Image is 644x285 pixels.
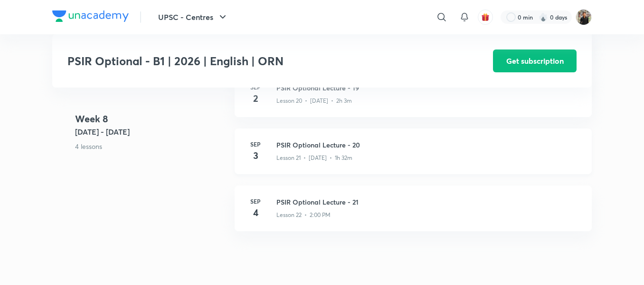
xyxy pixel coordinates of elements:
p: 4 lessons [75,141,227,151]
h4: 4 [246,206,265,220]
h3: PSIR Optional - B1 | 2026 | English | ORN [67,54,439,68]
a: Sep2PSIR Optional Lecture - 19Lesson 20 • [DATE] • 2h 3m [235,71,592,128]
h5: [DATE] - [DATE] [75,126,227,138]
h4: 3 [246,148,265,163]
p: Lesson 21 • [DATE] • 1h 32m [276,154,352,162]
h4: Week 8 [75,112,227,126]
h3: PSIR Optional Lecture - 19 [276,83,580,93]
h3: PSIR Optional Lecture - 20 [276,140,580,150]
a: Company Logo [52,10,129,24]
button: Get subscription [493,49,577,72]
h6: Sep [246,140,265,148]
img: streak [539,12,548,22]
h6: Sep [246,197,265,206]
p: Lesson 22 • 2:00 PM [276,211,331,219]
p: Lesson 20 • [DATE] • 2h 3m [276,97,352,105]
a: Sep4PSIR Optional Lecture - 21Lesson 22 • 2:00 PM [235,186,592,243]
h4: 2 [246,91,265,106]
h3: PSIR Optional Lecture - 21 [276,197,580,207]
button: UPSC - Centres [152,8,234,27]
button: avatar [478,10,493,25]
img: avatar [481,13,490,21]
img: Yudhishthir [576,9,592,25]
a: Sep3PSIR Optional Lecture - 20Lesson 21 • [DATE] • 1h 32m [235,128,592,186]
img: Company Logo [52,10,129,22]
